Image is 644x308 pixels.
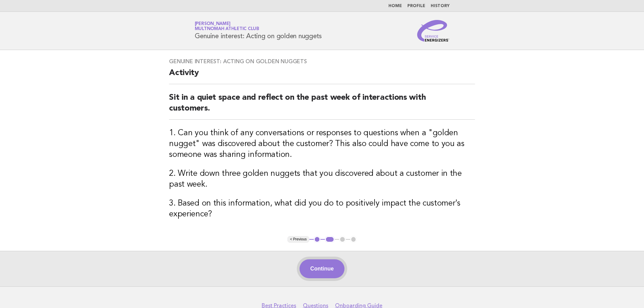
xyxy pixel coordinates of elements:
[314,236,320,243] button: 1
[431,4,450,8] a: History
[169,58,475,65] h3: Genuine interest: Acting on golden nuggets
[287,236,309,243] button: < Previous
[325,236,335,243] button: 2
[169,198,475,220] h3: 3. Based on this information, what did you do to positively impact the customer's experience?
[169,68,475,84] h2: Activity
[169,128,475,160] h3: 1. Can you think of any conversations or responses to questions when a "golden nugget" was discov...
[407,4,425,8] a: Profile
[195,22,259,31] a: [PERSON_NAME]Multnomah Athletic Club
[417,20,450,42] img: Service Energizers
[300,259,344,278] button: Continue
[195,27,259,31] span: Multnomah Athletic Club
[195,22,322,40] h1: Genuine interest: Acting on golden nuggets
[169,92,475,120] h2: Sit in a quiet space and reflect on the past week of interactions with customers.
[169,168,475,190] h3: 2. Write down three golden nuggets that you discovered about a customer in the past week.
[388,4,402,8] a: Home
